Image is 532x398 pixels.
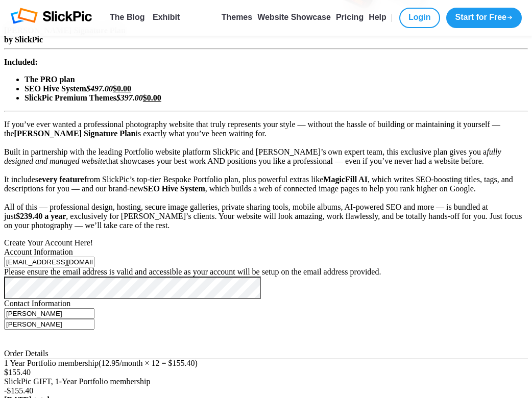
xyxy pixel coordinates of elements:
[143,93,161,102] u: $0.00
[99,359,198,367] span: (12.95/month × 12 = $155.40)
[323,175,368,184] b: MagicFill AI
[4,349,528,358] div: Order Details
[4,238,528,247] div: Create Your Account Here!
[4,359,528,368] div: 1 Year Portfolio membership
[25,84,86,93] b: SEO Hive System
[4,267,528,277] div: Please ensure the email address is valid and accessible as your account will be setup on the emai...
[4,386,528,395] div: -$155.40
[4,58,38,66] b: Included:
[113,84,131,93] u: $0.00
[4,308,94,319] input: First name
[4,147,501,165] i: fully designed and managed website
[4,120,528,230] p: If you’ve ever wanted a professional photography website that truly represents your style — witho...
[116,93,143,102] i: $397.00
[4,247,73,256] span: Account Information
[4,299,528,308] div: Contact Information
[86,84,113,93] i: $497.00
[25,93,116,102] b: SlickPic Premium Themes
[4,377,528,386] div: SlickPic GIFT, 1-Year Portfolio membership
[4,35,43,44] b: by SlickPic
[38,175,84,184] b: every feature
[143,184,205,193] b: SEO Hive System
[4,257,94,267] input: E-mail address
[16,212,66,220] b: $239.40 a year
[4,319,94,330] input: Last name
[4,368,528,377] div: $155.40
[14,129,136,138] b: [PERSON_NAME] Signature Plan
[25,75,75,84] b: The PRO plan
